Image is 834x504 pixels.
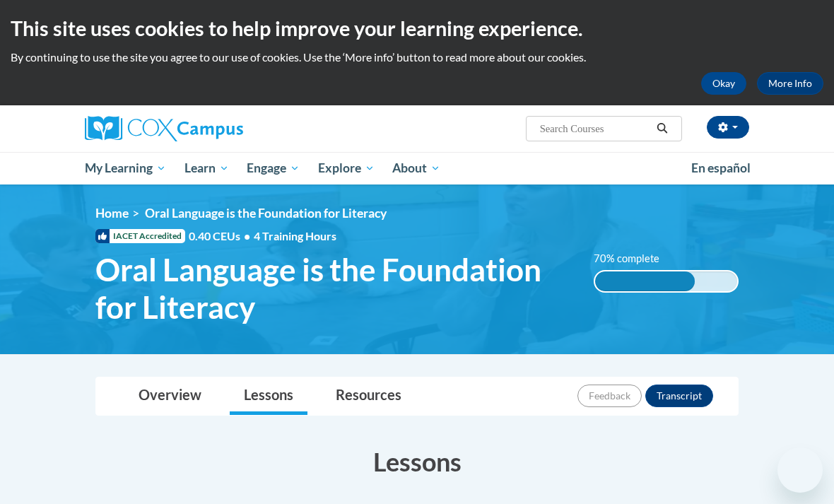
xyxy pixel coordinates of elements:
a: Lessons [230,377,307,415]
span: En español [691,160,751,175]
div: 70% complete [595,271,695,291]
a: Cox Campus [85,116,292,141]
a: Learn [175,152,238,184]
div: Main menu [74,152,760,184]
span: About [392,160,440,177]
a: Resources [322,377,416,415]
span: IACET Accredited [95,229,185,243]
span: Learn [184,160,229,177]
a: Explore [309,152,384,184]
button: Feedback [577,385,642,407]
span: 0.40 CEUs [189,228,254,244]
span: 4 Training Hours [254,229,336,242]
a: Engage [237,152,309,184]
a: Home [95,206,129,221]
span: Oral Language is the Foundation for Literacy [145,206,387,221]
input: Search Courses [539,120,652,137]
a: My Learning [76,152,175,184]
span: Engage [247,160,300,177]
button: Account Settings [707,116,749,139]
span: Explore [318,160,375,177]
img: Cox Campus [85,116,243,141]
label: 70% complete [594,251,675,266]
button: Transcript [645,385,713,407]
h2: This site uses cookies to help improve your learning experience. [11,14,823,42]
p: By continuing to use the site you agree to our use of cookies. Use the ‘More info’ button to read... [11,49,823,65]
span: Oral Language is the Foundation for Literacy [95,251,572,326]
h3: Lessons [95,444,739,479]
a: More Info [757,72,823,95]
a: En español [682,153,760,183]
iframe: Button to launch messaging window [777,447,823,493]
button: Search [652,120,673,137]
span: • [244,229,250,242]
span: My Learning [85,160,166,177]
a: Overview [124,377,216,415]
a: About [384,152,450,184]
button: Okay [701,72,746,95]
